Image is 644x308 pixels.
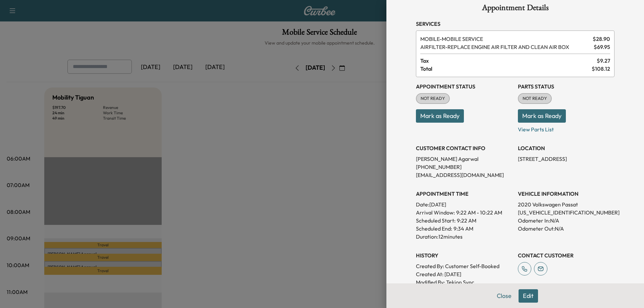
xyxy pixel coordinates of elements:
[453,225,473,233] p: 9:34 AM
[594,43,610,51] span: $ 69.95
[518,208,614,217] p: [US_VEHICLE_IDENTIFICATION_NUMBER]
[518,200,614,208] p: 2020 Volkswagen Passat
[416,270,513,278] p: Created At : [DATE]
[457,217,476,225] p: 9:22 AM
[416,4,614,14] h1: Appointment Details
[416,233,513,241] p: Duration: 12 minutes
[416,217,455,225] p: Scheduled Start:
[518,190,614,198] h3: VEHICLE INFORMATION
[420,35,590,43] span: MOBILE SERVICE
[416,225,452,233] p: Scheduled End:
[416,163,513,171] p: [PHONE_NUMBER]
[416,82,513,90] h3: Appointment Status
[597,57,610,65] span: $ 9.27
[518,217,614,225] p: Odometer In: N/A
[518,155,614,163] p: [STREET_ADDRESS]
[518,225,614,233] p: Odometer Out: N/A
[518,144,614,152] h3: LOCATION
[416,251,513,259] h3: History
[593,35,610,43] span: $ 28.90
[416,208,513,217] p: Arrival Window:
[416,109,464,123] button: Mark as Ready
[456,208,502,217] span: 9:22 AM - 10:22 AM
[416,155,513,163] p: [PERSON_NAME] Agarwal
[420,43,591,51] span: REPLACE ENGINE AIR FILTER AND CLEAN AIR BOX
[416,278,513,286] p: Modified By : Tekion Sync
[416,190,513,198] h3: APPOINTMENT TIME
[518,82,614,90] h3: Parts Status
[518,123,614,133] p: View Parts List
[420,57,597,65] span: Tax
[416,200,513,208] p: Date: [DATE]
[416,171,513,179] p: [EMAIL_ADDRESS][DOMAIN_NAME]
[420,65,592,73] span: Total
[492,289,516,303] button: Close
[518,109,566,123] button: Mark as Ready
[519,95,551,102] span: NOT READY
[416,144,513,152] h3: CUSTOMER CONTACT INFO
[518,251,614,259] h3: CONTACT CUSTOMER
[592,65,610,73] span: $ 108.12
[417,95,449,102] span: NOT READY
[416,262,513,270] p: Created By : Customer Self-Booked
[519,289,538,303] button: Edit
[416,20,614,28] h3: Services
